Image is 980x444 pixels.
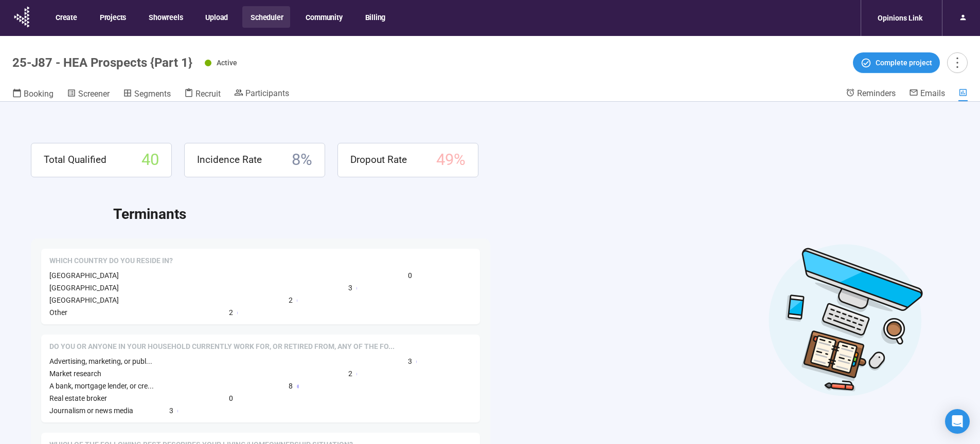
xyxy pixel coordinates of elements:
span: 8 % [292,147,312,173]
span: Complete project [876,57,932,68]
a: Emails [909,88,945,100]
span: Segments [134,89,171,99]
h2: Terminants [113,203,949,226]
span: Other [49,308,67,317]
span: Advertising, marketing, or publ... [49,357,152,365]
button: Billing [357,6,393,28]
span: Do you or anyone in your household currently work for, or retired from, any of the following? (Se... [49,342,395,352]
a: Reminders [846,88,896,100]
img: Desktop work notes [768,243,923,397]
span: 3 [348,282,352,293]
span: [GEOGRAPHIC_DATA] [49,271,119,280]
div: Opinions Link [871,8,929,28]
span: 3 [169,405,173,416]
span: A bank, mortgage lender, or cre... [49,382,154,390]
button: Create [47,6,84,28]
span: Dropout Rate [350,152,407,168]
a: Recruit [184,88,221,101]
span: more [950,55,964,69]
span: 2 [348,368,352,379]
span: 8 [289,380,293,392]
span: Which country do you reside in? [49,256,173,266]
span: Active [217,59,237,67]
span: [GEOGRAPHIC_DATA] [49,284,119,292]
span: Emails [920,88,945,98]
span: 2 [229,307,233,318]
a: Booking [12,88,54,101]
button: Showreels [140,6,190,28]
span: Screener [78,89,110,99]
span: Market research [49,369,101,378]
button: Scheduler [242,6,290,28]
button: more [947,52,968,73]
span: 2 [289,294,293,306]
span: Journalism or news media [49,406,133,415]
button: Complete project [853,52,940,73]
span: 0 [229,393,233,404]
span: 3 [408,356,412,367]
span: Participants [245,88,289,98]
div: Open Intercom Messenger [945,409,970,434]
span: 0 [408,270,412,281]
a: Screener [67,88,110,101]
span: Booking [24,89,54,99]
a: Segments [123,88,171,101]
h1: 25-J87 - HEA Prospects {Part 1} [12,55,192,70]
span: 40 [141,147,159,173]
span: [GEOGRAPHIC_DATA] [49,296,119,304]
button: Projects [92,6,133,28]
button: Community [297,6,349,28]
span: 49 % [436,147,466,173]
span: Incidence Rate [197,152,262,168]
span: Total Qualified [44,152,106,168]
span: Real estate broker [49,394,107,402]
a: Participants [234,88,289,100]
span: Recruit [195,89,221,99]
button: Upload [197,6,235,28]
span: Reminders [857,88,896,98]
